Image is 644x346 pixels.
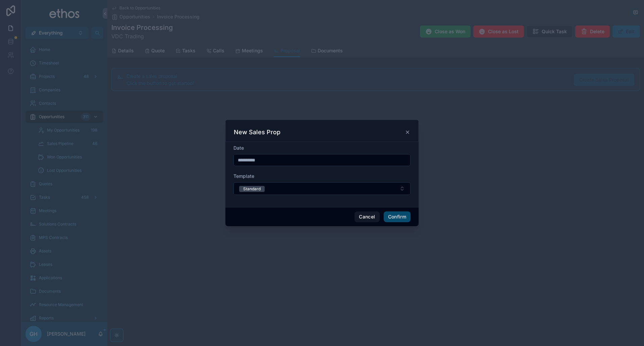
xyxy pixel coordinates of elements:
[233,173,254,179] span: Template
[355,211,379,222] button: Cancel
[233,145,244,151] span: Date
[234,128,280,136] h3: New Sales Prop
[233,182,411,195] button: Select Button
[384,211,411,222] button: Confirm
[243,186,261,192] div: Standard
